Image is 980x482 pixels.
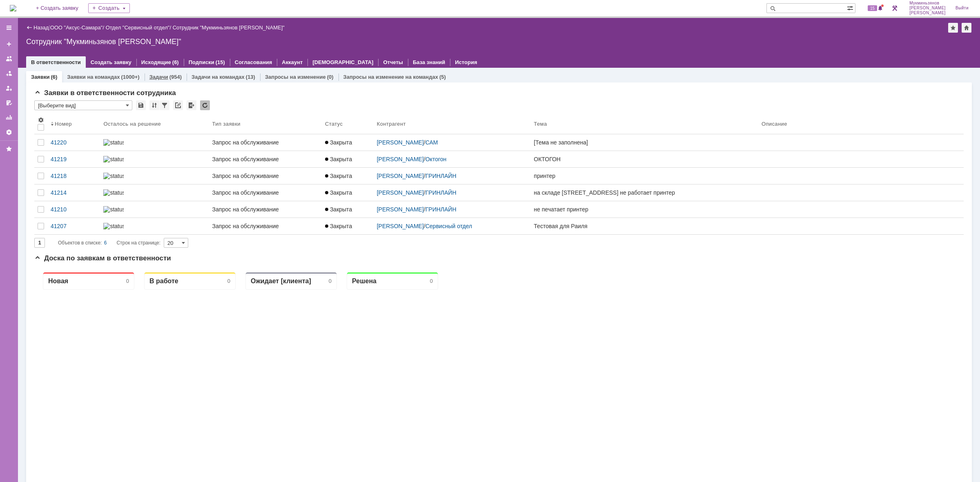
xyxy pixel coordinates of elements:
div: Сделать домашней страницей [962,23,971,33]
span: Мукминьзянов [909,1,946,6]
a: Запрос на обслуживание [209,184,322,201]
a: ГРИНЛАЙН [425,173,457,179]
a: Отчеты [2,111,16,124]
a: 41210 [47,201,100,218]
img: statusbar-100 (1).png [103,173,124,179]
span: Закрыта [325,206,352,213]
a: Сервисный отдел [425,223,472,229]
div: | [49,24,50,30]
a: Закрыта [322,201,374,218]
a: База знаний [413,59,445,65]
a: Заявки в моей ответственности [2,67,16,80]
a: Запросы на изменение на командах [343,74,438,80]
a: ОКТОГОН [530,151,758,167]
a: Закрыта [322,151,374,167]
a: 41218 [47,168,100,184]
div: / [377,139,528,146]
a: Мои заявки [2,82,16,95]
div: Тестовая для Раиля [534,223,755,229]
th: Осталось на решение [100,113,209,134]
a: Задачи на командах [192,74,245,80]
div: на складе [STREET_ADDRESS] не работает принтер [534,189,755,196]
a: Заявки [31,74,49,80]
div: (0) [327,74,334,80]
div: (6) [51,74,57,80]
div: (954) [169,74,182,80]
div: Сортировка... [149,100,159,110]
div: 41207 [51,223,97,229]
a: Октогон [425,156,447,162]
a: [PERSON_NAME] [377,206,424,213]
a: Настройки [2,126,16,139]
a: Исходящие [141,59,171,65]
div: 41210 [51,206,97,213]
a: Задачи [149,74,168,80]
th: Номер [47,113,100,134]
a: Запрос на обслуживание [209,151,322,167]
span: [PERSON_NAME] [909,11,946,16]
a: [PERSON_NAME] [377,139,424,146]
div: 41214 [51,189,97,196]
span: Объектов в списке: [58,240,102,246]
div: Фильтрация... [160,100,169,110]
div: Запрос на обслуживание [212,206,318,213]
div: Сотрудник "Мукминьзянов [PERSON_NAME]" [173,24,285,31]
a: [DEMOGRAPHIC_DATA] [312,59,373,65]
a: САМ [425,139,438,146]
div: 0 [294,12,297,18]
a: Закрыта [322,184,374,201]
a: В ответственности [31,59,81,65]
div: Запрос на обслуживание [212,189,318,196]
a: Запрос на обслуживание [209,134,322,151]
div: [Тема не заполнена] [534,139,755,146]
div: / [377,173,528,179]
div: 41220 [51,139,97,146]
div: 0 [193,12,196,18]
a: 41220 [47,134,100,151]
div: Запрос на обслуживание [212,139,318,146]
img: statusbar-100 (1).png [103,206,124,213]
th: Тип заявки [209,113,322,134]
div: 41218 [51,173,97,179]
a: Перейти в интерфейс администратора [890,3,900,13]
div: В работе [115,11,144,19]
th: Контрагент [374,113,531,134]
div: / [106,24,173,31]
a: принтер [530,168,758,184]
div: (13) [246,74,255,80]
a: на складе [STREET_ADDRESS] не работает принтер [530,184,758,201]
a: История [455,59,477,65]
a: Тестовая для Раиля [530,218,758,234]
div: Номер [55,121,72,127]
span: Закрыта [325,139,352,146]
div: Новая [14,11,34,19]
a: Запросы на изменение [265,74,326,80]
div: / [377,206,528,213]
a: 41214 [47,184,100,201]
a: statusbar-100 (1).png [100,201,209,218]
div: (1000+) [121,74,139,80]
span: Закрыта [325,189,352,196]
div: Добавить в избранное [948,23,958,33]
span: [PERSON_NAME] [909,6,946,11]
span: Закрыта [325,156,352,162]
a: Назад [33,24,49,31]
div: ОКТОГОН [534,156,755,162]
a: [PERSON_NAME] [377,189,424,196]
a: Закрыта [322,134,374,151]
div: Экспорт списка [187,100,196,110]
a: Запрос на обслуживание [209,168,322,184]
i: Строк на странице: [58,238,160,248]
div: Осталось на решение [103,121,161,127]
a: Закрыта [322,218,374,234]
span: 15 [868,5,877,11]
a: statusbar-100 (1).png [100,151,209,167]
a: Запрос на обслуживание [209,218,322,234]
a: Отдел "Сервисный отдел" [106,24,170,31]
div: Создать [88,3,130,13]
div: 6 [104,238,107,248]
a: 41207 [47,218,100,234]
a: [PERSON_NAME] [377,173,424,179]
div: / [377,223,528,229]
div: (5) [439,74,446,80]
